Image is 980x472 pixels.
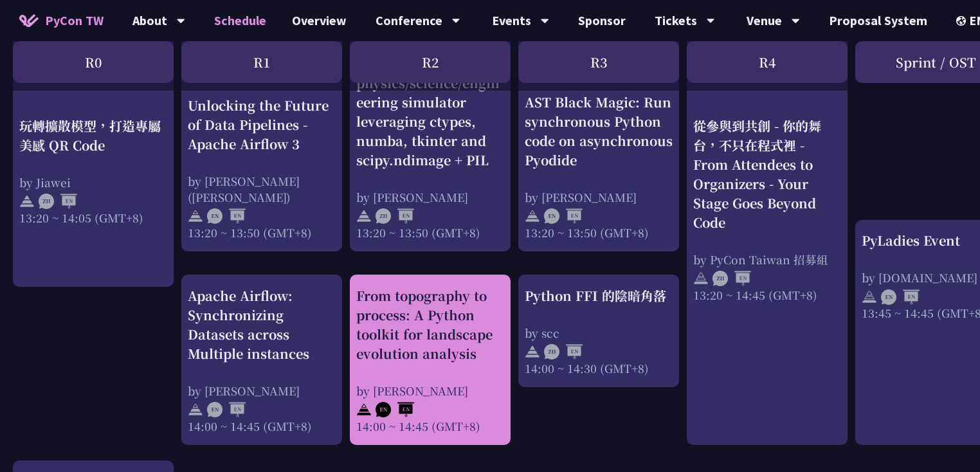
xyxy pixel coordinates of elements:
[693,251,841,267] div: by PyCon Taiwan 招募組
[544,344,583,359] img: ZHEN.371966e.svg
[19,194,35,209] img: svg+xml;base64,PHN2ZyB4bWxucz0iaHR0cDovL3d3dy53My5vcmcvMjAwMC9zdmciIHdpZHRoPSIyNCIgaGVpZ2h0PSIyNC...
[188,286,336,363] div: Apache Airflow: Synchronizing Datasets across Multiple instances
[188,224,336,241] div: 13:20 ~ 13:50 (GMT+8)
[207,402,246,417] img: ENEN.5a408d1.svg
[356,35,504,241] a: How to write an easy to use, interactive physics/science/engineering simulator leveraging ctypes,...
[544,208,583,224] img: ENEN.5a408d1.svg
[376,402,414,417] img: ENEN.5a408d1.svg
[956,16,969,26] img: Locale Icon
[356,189,504,205] div: by [PERSON_NAME]
[19,35,167,276] a: 玩轉擴散模型，打造專屬美感 QR Code by Jiawei 13:20 ~ 14:05 (GMT+8)
[188,418,336,434] div: 14:00 ~ 14:45 (GMT+8)
[862,289,877,305] img: svg+xml;base64,PHN2ZyB4bWxucz0iaHR0cDovL3d3dy53My5vcmcvMjAwMC9zdmciIHdpZHRoPSIyNCIgaGVpZ2h0PSIyNC...
[518,41,679,83] div: R3
[188,35,336,241] a: Unlocking the Future of Data Pipelines - Apache Airflow 3 by [PERSON_NAME] ([PERSON_NAME]) 13:20 ...
[525,286,673,305] div: Python FFI 的陰暗角落
[687,41,848,83] div: R4
[525,325,673,341] div: by scc
[356,208,372,224] img: svg+xml;base64,PHN2ZyB4bWxucz0iaHR0cDovL3d3dy53My5vcmcvMjAwMC9zdmciIHdpZHRoPSIyNCIgaGVpZ2h0PSIyNC...
[19,174,167,190] div: by Jiawei
[525,344,540,359] img: svg+xml;base64,PHN2ZyB4bWxucz0iaHR0cDovL3d3dy53My5vcmcvMjAwMC9zdmciIHdpZHRoPSIyNCIgaGVpZ2h0PSIyNC...
[188,383,336,399] div: by [PERSON_NAME]
[188,173,336,205] div: by [PERSON_NAME] ([PERSON_NAME])
[19,14,39,27] img: Home icon of PyCon TW 2025
[525,35,673,241] a: AST Black Magic: Run synchronous Python code on asynchronous Pyodide by [PERSON_NAME] 13:20 ~ 13:...
[525,93,673,170] div: AST Black Magic: Run synchronous Python code on asynchronous Pyodide
[207,208,246,224] img: ENEN.5a408d1.svg
[356,402,372,417] img: svg+xml;base64,PHN2ZyB4bWxucz0iaHR0cDovL3d3dy53My5vcmcvMjAwMC9zdmciIHdpZHRoPSIyNCIgaGVpZ2h0PSIyNC...
[525,208,540,224] img: svg+xml;base64,PHN2ZyB4bWxucz0iaHR0cDovL3d3dy53My5vcmcvMjAwMC9zdmciIHdpZHRoPSIyNCIgaGVpZ2h0PSIyNC...
[188,286,336,434] a: Apache Airflow: Synchronizing Datasets across Multiple instances by [PERSON_NAME] 14:00 ~ 14:45 (...
[13,41,174,83] div: R0
[525,189,673,205] div: by [PERSON_NAME]
[181,41,342,83] div: R1
[525,360,673,376] div: 14:00 ~ 14:30 (GMT+8)
[45,11,104,30] span: PyCon TW
[525,286,673,376] a: Python FFI 的陰暗角落 by scc 14:00 ~ 14:30 (GMT+8)
[350,41,511,83] div: R2
[376,208,414,224] img: ZHEN.371966e.svg
[188,402,203,417] img: svg+xml;base64,PHN2ZyB4bWxucz0iaHR0cDovL3d3dy53My5vcmcvMjAwMC9zdmciIHdpZHRoPSIyNCIgaGVpZ2h0PSIyNC...
[356,286,504,434] a: From topography to process: A Python toolkit for landscape evolution analysis by [PERSON_NAME] 14...
[356,224,504,241] div: 13:20 ~ 13:50 (GMT+8)
[356,418,504,434] div: 14:00 ~ 14:45 (GMT+8)
[693,271,709,286] img: svg+xml;base64,PHN2ZyB4bWxucz0iaHR0cDovL3d3dy53My5vcmcvMjAwMC9zdmciIHdpZHRoPSIyNCIgaGVpZ2h0PSIyNC...
[19,116,167,154] div: 玩轉擴散模型，打造專屬美感 QR Code
[693,116,841,231] div: 從參與到共創 - 你的舞台，不只在程式裡 - From Attendees to Organizers - Your Stage Goes Beyond Code
[712,271,751,286] img: ZHEN.371966e.svg
[525,224,673,241] div: 13:20 ~ 13:50 (GMT+8)
[356,383,504,399] div: by [PERSON_NAME]
[188,96,336,154] div: Unlocking the Future of Data Pipelines - Apache Airflow 3
[6,5,116,37] a: PyCon TW
[39,194,77,209] img: ZHEN.371966e.svg
[693,286,841,302] div: 13:20 ~ 14:45 (GMT+8)
[881,289,920,305] img: ENEN.5a408d1.svg
[693,35,841,434] a: 從參與到共創 - 你的舞台，不只在程式裡 - From Attendees to Organizers - Your Stage Goes Beyond Code by PyCon Taiwan...
[356,286,504,363] div: From topography to process: A Python toolkit for landscape evolution analysis
[356,35,504,170] div: How to write an easy to use, interactive physics/science/engineering simulator leveraging ctypes,...
[188,208,203,224] img: svg+xml;base64,PHN2ZyB4bWxucz0iaHR0cDovL3d3dy53My5vcmcvMjAwMC9zdmciIHdpZHRoPSIyNCIgaGVpZ2h0PSIyNC...
[19,209,167,225] div: 13:20 ~ 14:05 (GMT+8)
